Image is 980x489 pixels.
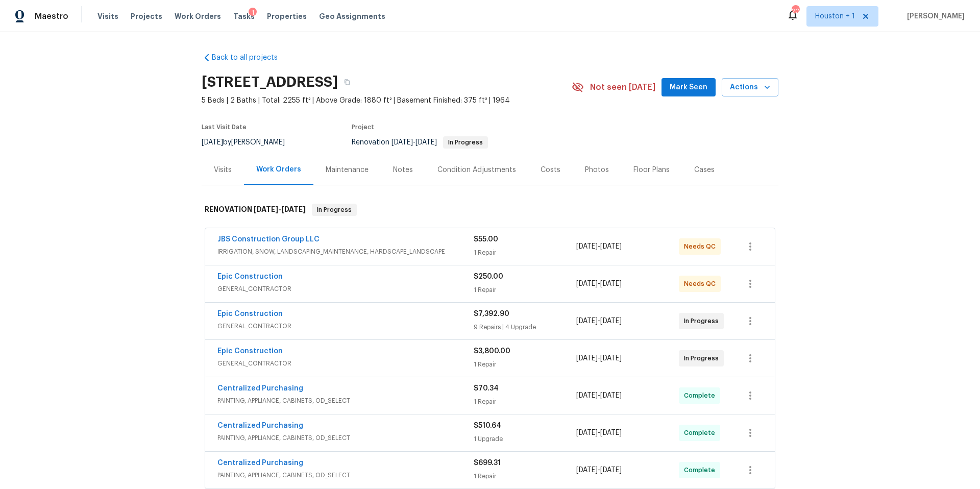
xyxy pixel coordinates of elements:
div: 1 Repair [474,285,576,295]
span: [DATE] [576,467,598,474]
span: [DATE] [600,280,622,287]
span: - [576,241,622,252]
span: $70.34 [474,385,499,392]
span: PAINTING, APPLIANCE, CABINETS, OD_SELECT [217,396,474,406]
span: [DATE] [254,206,278,213]
button: Mark Seen [661,78,716,97]
div: Cases [694,165,715,175]
span: [DATE] [391,139,413,146]
span: In Progress [444,139,487,145]
div: Costs [541,165,560,175]
span: Last Visit Date [202,124,247,130]
div: Photos [585,165,609,175]
span: Complete [684,465,719,475]
span: Properties [267,11,307,21]
span: [DATE] [600,392,622,399]
div: 1 Repair [474,359,576,370]
span: PAINTING, APPLIANCE, CABINETS, OD_SELECT [217,470,474,480]
span: Renovation [352,139,488,146]
span: - [576,428,622,438]
span: - [391,139,437,146]
span: [DATE] [576,392,598,399]
span: [DATE] [281,206,306,213]
div: Floor Plans [633,165,670,175]
div: Work Orders [256,164,301,175]
div: 1 Repair [474,471,576,481]
div: Condition Adjustments [437,165,516,175]
div: 1 Repair [474,248,576,258]
span: Not seen [DATE] [590,82,655,92]
span: $7,392.90 [474,310,509,317]
span: IRRIGATION, SNOW, LANDSCAPING_MAINTENANCE, HARDSCAPE_LANDSCAPE [217,247,474,257]
span: Work Orders [175,11,221,21]
span: Houston + 1 [815,11,855,21]
span: - [576,279,622,289]
h6: RENOVATION [205,204,306,216]
span: [DATE] [576,317,598,325]
button: Copy Address [338,73,356,91]
a: Back to all projects [202,53,300,63]
span: Complete [684,390,719,401]
a: Centralized Purchasing [217,422,303,429]
div: Visits [214,165,232,175]
span: Visits [97,11,118,21]
div: RENOVATION [DATE]-[DATE]In Progress [202,193,778,226]
div: 1 [249,8,257,18]
span: [DATE] [576,243,598,250]
span: PAINTING, APPLIANCE, CABINETS, OD_SELECT [217,433,474,443]
a: Centralized Purchasing [217,385,303,392]
span: In Progress [313,205,356,215]
div: 1 Upgrade [474,434,576,444]
a: Epic Construction [217,273,283,280]
span: GENERAL_CONTRACTOR [217,284,474,294]
div: by [PERSON_NAME] [202,136,297,149]
a: JBS Construction Group LLC [217,236,320,243]
span: [DATE] [576,355,598,362]
a: Centralized Purchasing [217,459,303,467]
span: Geo Assignments [319,11,385,21]
div: Notes [393,165,413,175]
span: GENERAL_CONTRACTOR [217,321,474,331]
span: - [576,465,622,475]
a: Epic Construction [217,310,283,317]
span: $699.31 [474,459,501,467]
div: Maintenance [326,165,369,175]
span: $55.00 [474,236,498,243]
span: - [576,390,622,401]
span: Projects [131,11,162,21]
span: $3,800.00 [474,348,510,355]
span: [DATE] [576,429,598,436]
span: [PERSON_NAME] [903,11,965,21]
div: 9 Repairs | 4 Upgrade [474,322,576,332]
span: - [576,316,622,326]
span: Maestro [35,11,68,21]
span: $250.00 [474,273,503,280]
span: [DATE] [600,355,622,362]
span: In Progress [684,353,723,363]
span: [DATE] [600,467,622,474]
span: 5 Beds | 2 Baths | Total: 2255 ft² | Above Grade: 1880 ft² | Basement Finished: 375 ft² | 1964 [202,95,572,106]
span: [DATE] [600,429,622,436]
a: Epic Construction [217,348,283,355]
span: Actions [730,81,770,94]
span: - [254,206,306,213]
span: GENERAL_CONTRACTOR [217,358,474,369]
span: Complete [684,428,719,438]
span: $510.64 [474,422,501,429]
span: Needs QC [684,241,720,252]
span: [DATE] [600,243,622,250]
span: Mark Seen [670,81,707,94]
div: 20 [792,6,799,16]
span: - [576,353,622,363]
span: [DATE] [600,317,622,325]
span: [DATE] [202,139,223,146]
span: Project [352,124,374,130]
button: Actions [722,78,778,97]
span: Tasks [233,13,255,20]
span: In Progress [684,316,723,326]
h2: [STREET_ADDRESS] [202,77,338,87]
span: Needs QC [684,279,720,289]
div: 1 Repair [474,397,576,407]
span: [DATE] [576,280,598,287]
span: [DATE] [415,139,437,146]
